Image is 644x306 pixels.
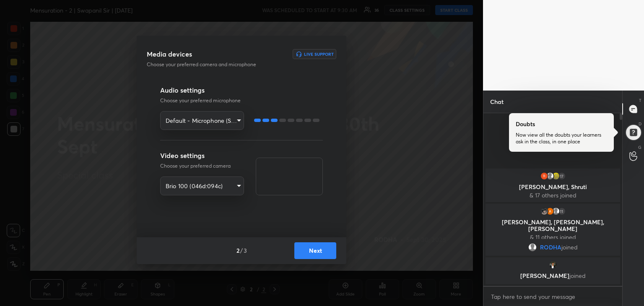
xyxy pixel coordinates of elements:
div: grid [483,167,622,286]
h4: 3 [244,246,247,255]
h4: / [240,246,243,255]
p: & 17 others joined [491,192,615,199]
h3: Audio settings [160,85,323,95]
div: 17 [558,172,566,180]
button: Next [294,242,336,259]
img: thumbnail.jpg [540,172,548,180]
p: Choose your preferred microphone [160,97,323,104]
span: joined [569,272,586,280]
h4: 2 [236,246,239,255]
p: G [638,144,641,150]
p: Chat [483,91,510,113]
p: & 11 others joined [491,234,615,241]
img: default.png [552,207,560,215]
span: RODHA [540,244,561,251]
span: joined [561,244,578,251]
div: Default - Microphone (Sennheiser Profile) (1377:1100) [160,111,244,130]
img: thumbnail.jpg [540,207,548,215]
h3: Media devices [147,49,192,59]
p: [PERSON_NAME], [PERSON_NAME], [PERSON_NAME] [491,219,615,232]
img: thumbnail.jpg [546,207,554,215]
p: Choose your preferred camera and microphone [147,61,283,68]
p: [PERSON_NAME], Shruti [491,184,615,190]
h6: Live Support [304,52,334,56]
img: thumbnail.jpg [549,261,557,269]
div: 11 [558,207,566,215]
p: D [639,121,641,127]
p: T [639,97,641,104]
img: default.png [546,172,554,180]
p: [PERSON_NAME] [491,272,615,279]
div: Default - Microphone (Sennheiser Profile) (1377:1100) [160,176,244,195]
p: Choose your preferred camera [160,162,244,170]
h3: Video settings [160,150,244,161]
img: default.png [528,243,537,252]
img: thumbnail.jpg [552,172,560,180]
